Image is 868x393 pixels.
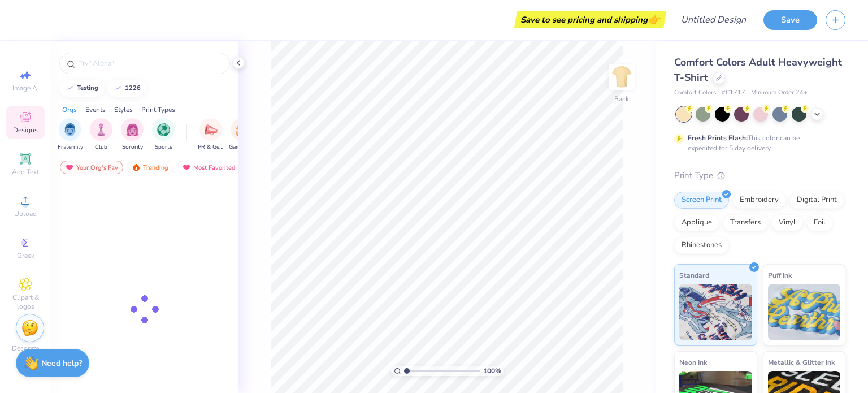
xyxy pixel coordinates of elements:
img: Game Day Image [236,123,249,136]
div: Rhinestones [674,237,729,254]
span: 👉 [648,12,660,26]
button: filter button [90,118,112,152]
span: Comfort Colors Adult Heavyweight T-Shirt [674,55,842,84]
img: most_fav.gif [65,163,74,171]
span: # C1717 [722,88,745,98]
div: Most Favorited [177,161,241,174]
div: Orgs [62,105,77,115]
button: filter button [152,118,175,152]
div: Digital Print [789,192,844,209]
span: Add Text [12,167,39,176]
div: Back [614,94,629,104]
img: Puff Ink [768,284,841,340]
div: Styles [114,105,133,115]
button: filter button [229,118,255,152]
button: 1226 [107,80,146,97]
button: filter button [198,118,224,152]
div: filter for Club [90,118,112,152]
strong: Fresh Prints Flash: [688,133,748,142]
div: Events [85,105,106,115]
img: trending.gif [132,163,141,171]
div: filter for Game Day [229,118,255,152]
span: Metallic & Glitter Ink [768,356,835,368]
img: Standard [679,284,752,340]
div: Vinyl [771,214,803,231]
div: Print Types [141,105,175,115]
div: Print Type [674,169,845,182]
div: Your Org's Fav [60,161,123,174]
div: Foil [806,214,833,231]
span: Fraternity [58,143,83,152]
span: 100 % [483,366,501,376]
div: filter for Sports [152,118,175,152]
button: Save [763,10,817,30]
div: filter for Sorority [121,118,144,152]
button: filter button [58,118,83,152]
div: Trending [127,161,173,174]
strong: Need help? [41,358,82,369]
button: filter button [121,118,144,152]
div: filter for PR & General [198,118,224,152]
span: Sports [155,143,172,152]
img: Club Image [95,123,107,136]
img: Fraternity Image [64,123,76,136]
img: PR & General Image [205,123,218,136]
span: Sorority [122,143,143,152]
span: Club [95,143,107,152]
div: Applique [674,214,719,231]
span: Puff Ink [768,269,792,281]
button: testing [59,80,103,97]
div: filter for Fraternity [58,118,83,152]
span: Standard [679,269,709,281]
span: Game Day [229,143,255,152]
span: Designs [13,126,38,135]
span: Comfort Colors [674,88,716,98]
div: Save to see pricing and shipping [517,11,663,28]
div: Transfers [723,214,768,231]
span: PR & General [198,143,224,152]
img: trend_line.gif [114,85,123,92]
img: Back [610,66,633,88]
img: Sorority Image [126,123,139,136]
span: Neon Ink [679,356,707,368]
img: most_fav.gif [182,163,191,171]
div: This color can be expedited for 5 day delivery. [688,133,827,153]
span: Decorate [12,344,39,353]
span: Greek [17,251,34,260]
input: Try "Alpha" [78,58,223,69]
div: testing [77,85,98,91]
span: Image AI [12,84,39,93]
div: Screen Print [674,192,729,209]
span: Clipart & logos [6,293,45,311]
div: 1226 [125,85,141,91]
input: Untitled Design [672,8,755,31]
div: Embroidery [732,192,786,209]
span: Minimum Order: 24 + [751,88,808,98]
span: Upload [14,209,37,218]
img: trend_line.gif [66,85,75,92]
img: Sports Image [157,123,170,136]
